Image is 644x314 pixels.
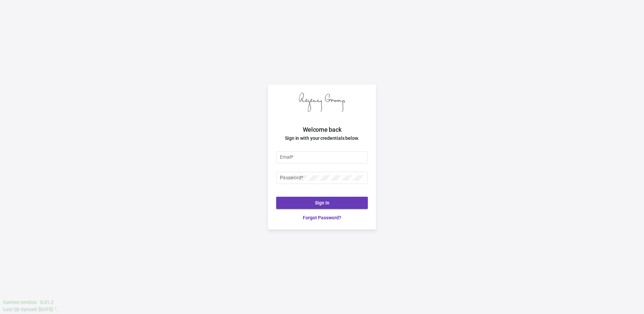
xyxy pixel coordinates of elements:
[268,134,376,142] h4: Sign in with your credentials below.
[268,125,376,134] h2: Welcome back
[3,299,37,306] div: Current version:
[40,299,53,306] div: 0.51.2
[315,200,329,206] span: Sign In
[276,197,368,209] button: Sign In
[299,93,345,112] img: Regency Group logo
[3,306,53,313] div: Last Qb Synced: [DATE]
[276,214,368,221] a: Forgot Password?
